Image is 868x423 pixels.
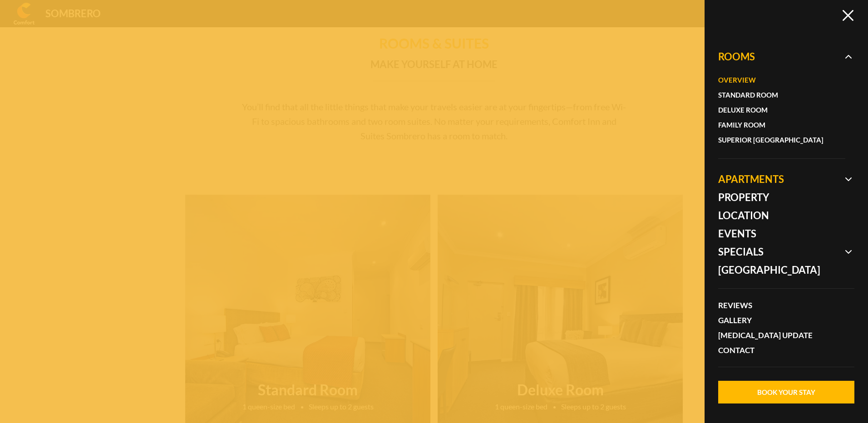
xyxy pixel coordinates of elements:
a: Standard Room [718,88,836,103]
a: Location [718,207,845,225]
span: Apartments [718,170,845,188]
a: Family Room [718,118,836,133]
a: Overview [718,73,836,88]
a: [MEDICAL_DATA] Update [718,328,845,343]
a: Gallery [718,313,845,328]
button: Book Your Stay [718,381,854,403]
a: Contact [718,343,845,358]
span: Rooms [718,48,845,170]
a: Deluxe Room [718,103,836,118]
a: [GEOGRAPHIC_DATA] [718,261,845,279]
a: Reviews [718,298,845,313]
a: Events [718,225,845,243]
a: Property [718,188,845,207]
a: Superior [GEOGRAPHIC_DATA] [718,133,836,148]
span: Specials [718,243,845,261]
